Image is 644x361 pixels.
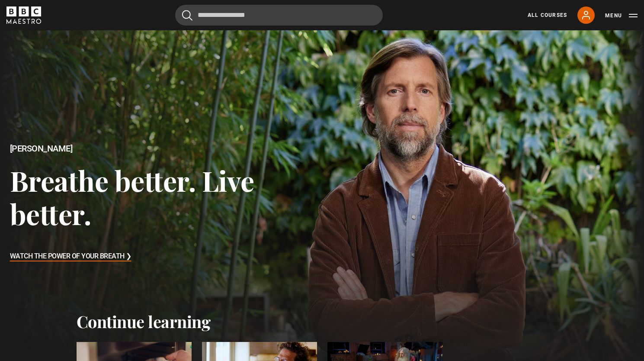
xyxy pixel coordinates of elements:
[10,250,131,263] h3: Watch The Power of Your Breath ❯
[77,312,568,332] h2: Continue learning
[605,11,638,20] button: Toggle navigation
[175,5,383,26] input: Search
[6,6,41,24] svg: BBC Maestro
[10,144,258,154] h2: [PERSON_NAME]
[182,10,192,21] button: Submit the search query
[528,11,567,19] a: All Courses
[10,164,258,231] h3: Breathe better. Live better.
